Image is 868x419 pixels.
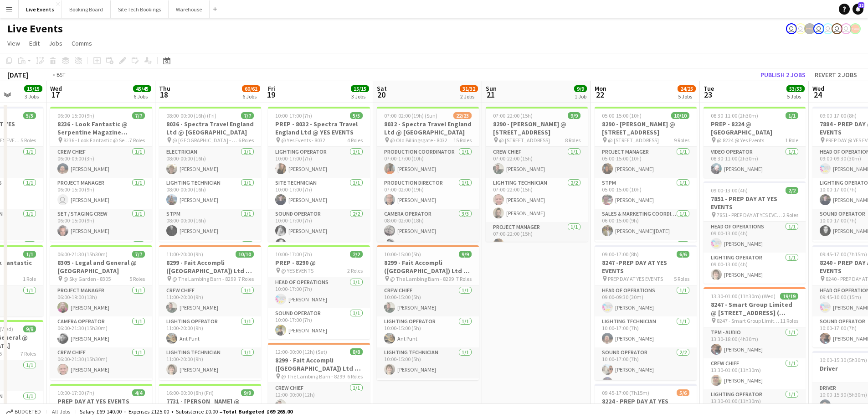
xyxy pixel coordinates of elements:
span: 22 [858,2,864,8]
button: Booking Board [62,0,111,18]
a: Comms [68,37,96,49]
button: Publish 2 jobs [757,69,809,81]
span: Edit [29,39,40,47]
div: Salary £69 140.00 + Expenses £125.00 + Subsistence £0.00 = [80,408,293,415]
span: View [7,39,20,47]
app-user-avatar: Production Managers [804,23,815,34]
app-user-avatar: Nadia Addada [786,23,797,34]
span: Jobs [49,39,62,47]
button: Live Events [19,0,62,18]
a: 22 [853,4,863,15]
span: Budgeted [15,409,41,415]
app-user-avatar: Alex Gill [850,23,861,34]
button: Warehouse [169,0,210,18]
app-user-avatar: Technical Department [841,23,852,34]
button: Site Tech Bookings [111,0,169,18]
app-user-avatar: Ollie Rolfe [813,23,824,34]
span: All jobs [50,408,72,415]
button: Budgeted [5,407,42,417]
a: View [4,37,24,49]
app-user-avatar: Technical Department [832,23,842,34]
a: Edit [26,37,43,49]
span: Total Budgeted £69 265.00 [222,408,293,415]
a: Jobs [45,37,66,49]
button: Revert 2 jobs [811,69,861,81]
app-user-avatar: Technical Department [822,23,833,34]
div: BST [56,71,66,78]
app-user-avatar: Eden Hopkins [795,23,806,34]
div: [DATE] [7,70,28,79]
h1: Live Events [7,22,63,36]
span: Comms [72,39,92,47]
